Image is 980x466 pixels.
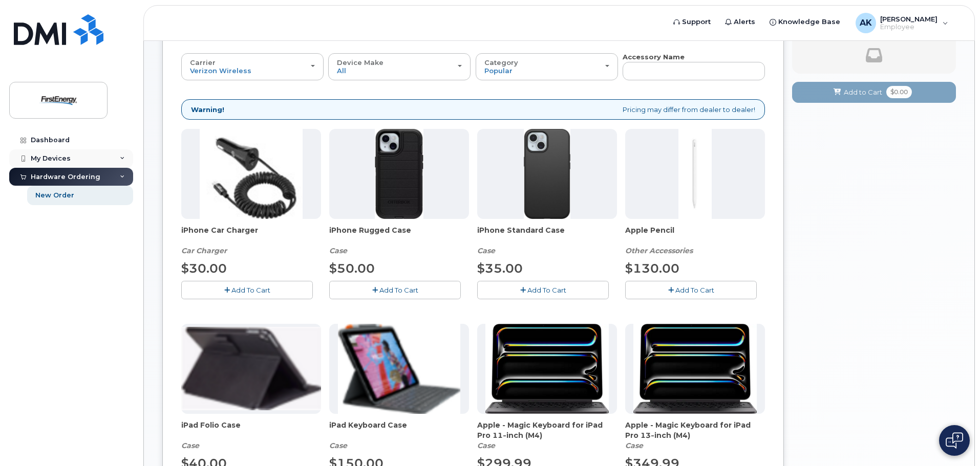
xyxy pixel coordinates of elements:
span: Employee [880,23,938,31]
em: Case [329,441,347,450]
a: Alerts [718,12,762,32]
span: $50.00 [329,261,375,276]
span: iPhone Car Charger [181,225,321,246]
span: Add to Cart [844,87,882,97]
span: Add To Cart [379,286,418,294]
div: iPhone Car Charger [181,225,321,256]
span: iPad Keyboard Case [329,420,469,440]
div: iPhone Rugged Case [329,225,469,256]
img: iphonesecg.jpg [200,129,303,219]
em: Case [329,246,347,255]
span: $35.00 [477,261,523,276]
a: Knowledge Base [762,12,847,32]
span: Support [682,17,711,27]
em: Car Charger [181,246,227,255]
span: $30.00 [181,261,227,276]
span: Category [484,58,518,66]
span: Popular [484,66,513,75]
span: Apple - Magic Keyboard for iPad Pro 11‑inch (M4) [477,420,617,440]
span: [PERSON_NAME] [880,15,938,23]
button: Add To Cart [477,281,609,299]
div: iPad Keyboard Case [329,420,469,451]
em: Case [477,441,495,450]
button: Add To Cart [181,281,313,299]
span: Apple Pencil [625,225,765,246]
button: Add To Cart [625,281,757,299]
span: Add To Cart [527,286,566,294]
a: Support [666,12,718,32]
button: Carrier Verizon Wireless [181,53,324,80]
span: All [337,66,346,75]
span: iPad Folio Case [181,420,321,440]
span: Alerts [734,17,755,27]
span: Verizon Wireless [190,66,251,75]
span: iPhone Rugged Case [329,225,469,246]
img: Defender.jpg [375,129,423,219]
div: Apple Pencil [625,225,765,256]
img: magic_keyboard_for_ipad_pro.png [633,324,757,414]
button: Add to Cart $0.00 [792,82,956,103]
div: Pricing may differ from dealer to dealer! [181,99,765,120]
img: magic_keyboard_for_ipad_pro.png [485,324,609,414]
span: $0.00 [886,86,912,98]
span: Carrier [190,58,216,66]
button: Add To Cart [329,281,461,299]
strong: Warning! [191,105,224,115]
em: Case [625,441,643,450]
div: iPhone Standard Case [477,225,617,256]
img: keyboard.png [338,324,460,414]
div: iPad Folio Case [181,420,321,451]
span: Add To Cart [675,286,714,294]
img: Open chat [946,432,963,449]
span: iPhone Standard Case [477,225,617,246]
img: folio.png [181,327,321,411]
em: Case [477,246,495,255]
div: Apple - Magic Keyboard for iPad Pro 11‑inch (M4) [477,420,617,451]
em: Other Accessories [625,246,693,255]
span: $130.00 [625,261,679,276]
span: Device Make [337,58,384,66]
span: Add To Cart [231,286,270,294]
img: PencilPro.jpg [678,129,711,219]
div: Andrew Kiewra [848,13,955,33]
img: Symmetry.jpg [524,129,570,219]
em: Case [181,441,199,450]
button: Category Popular [476,53,618,80]
span: Apple - Magic Keyboard for iPad Pro 13‑inch (M4) [625,420,765,440]
span: AK [860,17,872,29]
span: Knowledge Base [778,17,840,27]
button: Device Make All [328,53,471,80]
strong: Accessory Name [623,53,685,61]
div: Apple - Magic Keyboard for iPad Pro 13‑inch (M4) [625,420,765,451]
